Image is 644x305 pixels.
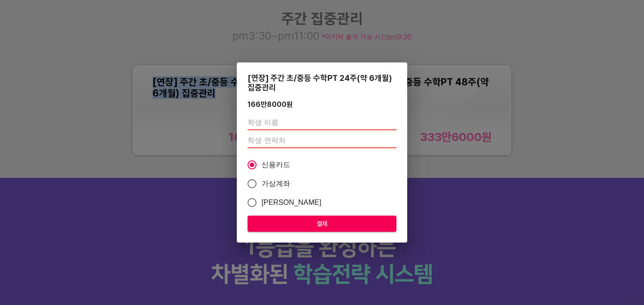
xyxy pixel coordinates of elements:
span: 결제 [255,218,389,230]
span: [PERSON_NAME] [261,197,322,208]
div: [연장] 주간 초/중등 수학PT 24주(약 6개월) 집중관리 [248,73,396,92]
button: 결제 [248,216,396,232]
div: 166만8000 원 [248,100,293,109]
input: 학생 연락처 [248,134,396,148]
input: 학생 이름 [248,116,396,130]
span: 가상계좌 [261,178,291,189]
span: 신용카드 [261,159,291,170]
